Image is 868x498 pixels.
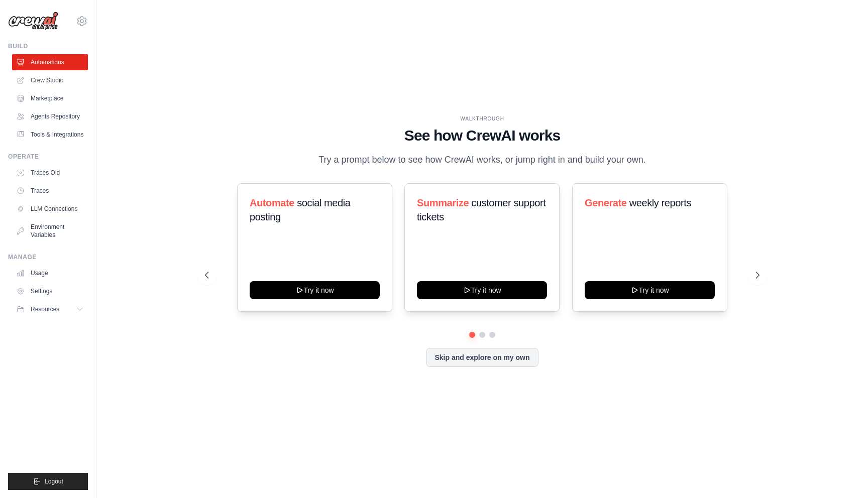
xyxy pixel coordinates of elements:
[585,197,627,208] span: Generate
[12,54,88,70] a: Automations
[45,477,63,485] span: Logout
[250,281,380,299] button: Try it now
[12,283,88,299] a: Settings
[8,253,88,261] div: Manage
[12,201,88,217] a: LLM Connections
[417,197,546,222] span: customer support tickets
[250,197,351,222] span: social media posting
[12,108,88,125] a: Agents Repository
[12,301,88,317] button: Resources
[629,197,691,208] span: weekly reports
[12,265,88,281] a: Usage
[8,12,58,31] img: Logo
[585,281,715,299] button: Try it now
[8,153,88,161] div: Operate
[205,127,759,145] h1: See how CrewAI works
[12,127,88,143] a: Tools & Integrations
[250,197,294,208] span: Automate
[12,165,88,181] a: Traces Old
[12,90,88,106] a: Marketplace
[12,72,88,88] a: Crew Studio
[8,473,88,490] button: Logout
[31,305,59,313] span: Resources
[417,197,469,208] span: Summarize
[417,281,547,299] button: Try it now
[8,42,88,50] div: Build
[205,115,759,122] div: WALKTHROUGH
[426,348,538,367] button: Skip and explore on my own
[12,219,88,243] a: Environment Variables
[12,183,88,199] a: Traces
[313,153,651,167] p: Try a prompt below to see how CrewAI works, or jump right in and build your own.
